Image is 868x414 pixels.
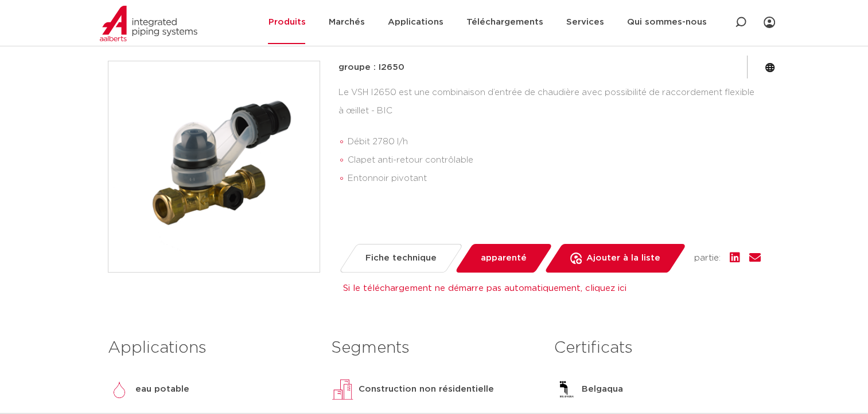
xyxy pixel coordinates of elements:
[331,378,354,401] img: utiliteitsbouw
[338,61,761,74] p: groupe : I2650
[365,249,437,267] span: Fiche technique
[566,18,604,26] font: Services
[338,88,754,115] font: Le VSH I2650 est une combinaison d’entrée de chaudière avec possibilité de raccordement flexible ...
[582,383,623,396] p: Belgaqua
[694,251,721,265] span: partie:
[338,244,463,273] a: Fiche technique
[348,151,761,169] li: Clapet anti-retour contrôlable
[359,383,494,396] p: Construction non résidentielle
[348,133,761,151] li: Débit 2780 l/h
[348,169,761,188] li: Entonnoir pivotant
[108,337,314,360] h3: Applications
[554,378,577,401] img: Belgaqua
[454,244,552,273] a: apparenté
[586,249,660,267] span: Ajouter à la liste
[554,337,760,360] h3: Certificats
[108,61,320,272] img: Image du produit pour la combinaison d’entrée de chaudière VSH avec option de connexion flexible ...
[135,383,189,396] p: eau potable
[466,18,543,26] font: Téléchargements
[626,18,706,26] font: Qui sommes-nous
[108,378,131,401] img: drinkwater
[331,337,537,360] h3: Segments
[481,249,527,267] span: apparenté
[343,284,626,293] a: Si le téléchargement ne démarre pas automatiquement, cliquez ici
